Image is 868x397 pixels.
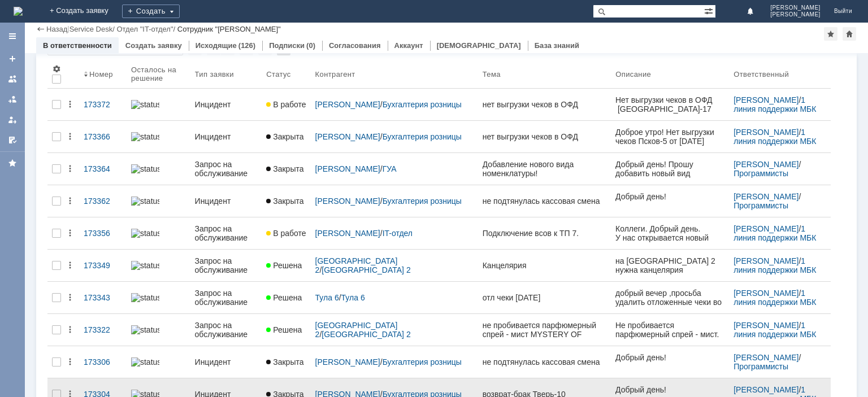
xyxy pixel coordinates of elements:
[190,93,262,116] a: Инцидент
[66,132,75,141] div: Действия
[84,164,122,173] div: 173364
[483,100,607,109] div: нет выгрузки чеков в ОФД
[306,41,315,50] div: (0)
[315,132,380,141] a: [PERSON_NAME]
[131,164,159,173] img: statusbar-100 (1).png
[483,321,607,339] div: не пробивается парфюмерный спрей - мист MYSTERY OF PASSION
[84,100,122,109] div: 173372
[266,100,306,109] span: В работе
[770,5,821,11] span: [PERSON_NAME]
[66,325,75,334] div: Действия
[127,351,190,373] a: statusbar-100 (1).png
[315,164,474,173] div: /
[127,319,190,341] a: statusbar-100 (1).png
[483,293,607,302] div: отл чеки [DATE]
[79,351,127,373] a: 173306
[66,293,75,302] div: Действия
[734,321,826,339] div: /
[483,229,607,238] div: Подключение всов к ТП 7.
[127,158,190,180] a: statusbar-100 (1).png
[262,93,310,116] a: В работе
[478,286,611,309] a: отл чеки [DATE]
[322,265,410,274] a: [GEOGRAPHIC_DATA] 2
[383,164,397,173] a: ГУА
[195,70,234,78] div: Тип заявки
[43,41,112,50] a: В ответственности
[383,100,462,109] a: Бухгалтерия розницы
[734,353,798,362] a: [PERSON_NAME]
[266,229,306,238] span: В работе
[704,5,715,16] span: Расширенный поиск
[315,256,474,274] div: /
[195,132,258,141] div: Инцидент
[478,222,611,245] a: Подключение всов к ТП 7.
[315,321,474,339] div: /
[734,128,816,146] a: 1 линия поддержки МБК
[3,50,21,68] a: Создать заявку
[734,362,788,371] a: Программисты
[315,70,355,78] div: Контрагент
[131,66,177,82] div: Осталось на решение
[734,289,816,307] a: 1 линия поддержки МБК
[315,229,380,238] a: [PERSON_NAME]
[1,37,102,46] td: [PHONE_NUMBER](21)5zfnfevhcddji
[478,60,611,89] th: Тема
[127,60,190,89] th: Осталось на решение
[177,25,281,33] div: Сотрудник "[PERSON_NAME]"
[127,222,190,245] a: statusbar-100 (1).png
[843,27,856,41] div: Сделать домашней страницей
[262,125,310,148] a: Закрыта
[116,25,173,33] a: Отдел "IT-отдел"
[734,385,798,394] a: [PERSON_NAME]
[824,27,837,41] div: Добавить в избранное
[262,286,310,309] a: Решена
[315,293,474,302] div: /
[315,357,380,367] a: [PERSON_NAME]
[56,63,86,73] span: 173184
[383,197,462,206] a: Бухгалтерия розницы
[478,190,611,212] a: не подтянулась кассовая смена
[66,164,75,173] div: Действия
[190,190,262,212] a: Инцидент
[734,95,798,104] a: [PERSON_NAME]
[734,192,798,201] a: [PERSON_NAME]
[67,24,69,33] div: |
[615,70,652,78] div: Описание
[734,160,826,178] div: /
[190,351,262,373] a: Инцидент
[266,357,303,367] span: Закрыта
[262,190,310,212] a: Закрыта
[734,224,816,242] a: 1 линия поддержки МБК
[734,201,788,210] a: Программисты
[50,18,73,27] span: от 11.
[266,325,302,334] span: Решена
[266,293,302,302] span: Решена
[437,41,521,50] a: [DEMOGRAPHIC_DATA]
[70,25,113,33] a: Service Desk
[734,321,816,339] a: 1 линия поддержки МБК
[195,100,258,109] div: Инцидент
[734,70,789,78] div: Ответственный
[483,160,607,178] div: Добавление нового вида номенклатуры!
[483,132,607,141] div: нет выгрузки чеков в ОФД
[329,41,381,50] a: Согласования
[66,261,75,270] div: Действия
[127,190,190,212] a: statusbar-100 (1).png
[269,41,305,50] a: Подписки
[131,293,159,302] img: statusbar-100 (1).png
[14,7,23,16] a: Перейти на домашнюю страницу
[131,100,159,109] img: statusbar-100 (1).png
[79,286,127,309] a: 173343
[3,111,21,129] a: Мои заявки
[127,125,190,148] a: statusbar-100 (1).png
[89,70,113,78] div: Номер
[46,25,67,33] a: Назад
[131,357,159,367] img: statusbar-100 (1).png
[79,158,127,180] a: 173364
[734,289,798,298] a: [PERSON_NAME]
[315,197,380,206] a: [PERSON_NAME]
[262,351,310,373] a: Закрыта
[734,256,816,274] a: 1 линия поддержки МБК
[478,153,611,185] a: Добавление нового вида номенклатуры!
[190,314,262,346] a: Запрос на обслуживание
